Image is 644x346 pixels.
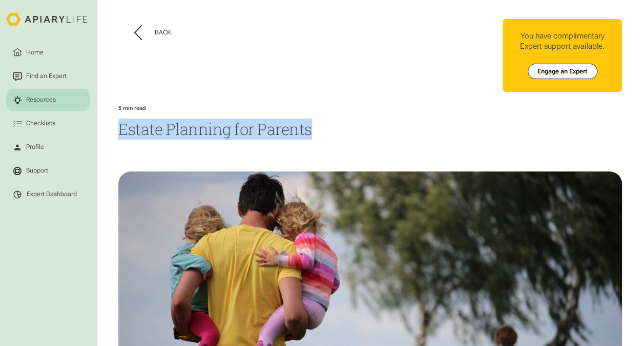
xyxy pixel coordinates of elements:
[509,31,616,51] div: You have complimentary Expert support available.
[6,160,90,182] a: Support
[25,166,50,176] div: Support
[25,119,57,128] div: Checklists
[118,105,146,111] div: 5 min read
[25,48,45,57] div: Home
[6,65,90,87] a: Find an Expert
[25,72,68,81] div: Find an Expert
[6,42,90,64] a: Home
[6,89,90,111] a: Resources
[6,112,90,134] a: Checklists
[27,190,77,198] div: Expert Dashboard
[6,183,90,205] a: Expert Dashboard
[528,64,597,79] a: Engage an Expert
[118,119,622,140] h1: Estate Planning for Parents
[134,25,171,40] button: Back
[25,95,57,105] div: Resources
[154,29,171,36] div: Back
[25,143,46,152] div: Profile
[6,136,90,158] a: Profile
